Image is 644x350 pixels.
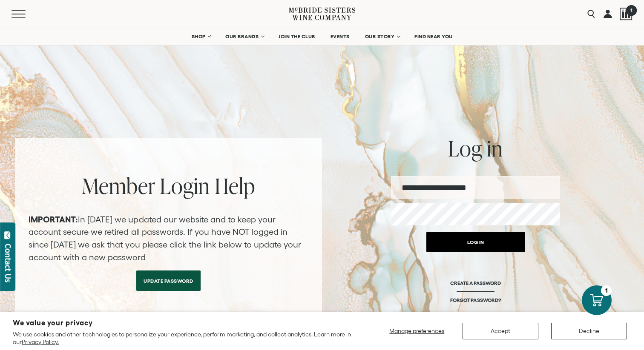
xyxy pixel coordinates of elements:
a: CREATE A PASSWORD [450,280,501,297]
span: OUR BRANDS [225,34,259,40]
a: SHOP [186,28,216,45]
a: EVENTS [325,28,355,45]
span: EVENTS [331,34,350,40]
button: Decline [551,323,627,339]
a: Privacy Policy. [22,339,59,345]
div: Contact Us [4,244,12,282]
strong: IMPORTANT: [29,215,78,224]
a: OUR STORY [359,28,405,45]
span: SHOP [191,34,206,40]
a: FORGOT PASSWORD? [450,297,500,303]
p: We use cookies and other technologies to personalize your experience, perform marketing, and coll... [13,330,353,346]
span: OUR STORY [365,34,395,40]
a: OUR BRANDS [220,28,269,45]
span: 1 [626,5,636,15]
a: JOIN THE CLUB [273,28,321,45]
button: Accept [463,323,538,339]
h2: Member Login Help [29,175,308,196]
p: In [DATE] we updated our website and to keep your account secure we retired all passwords. If you... [29,213,308,264]
h2: Log in [391,138,560,159]
a: Update Password [136,270,201,291]
button: Mobile Menu Trigger [11,10,42,18]
button: Manage preferences [384,323,450,339]
a: FIND NEAR YOU [409,28,458,45]
span: JOIN THE CLUB [279,34,315,40]
button: Log in [426,232,525,252]
div: 1 [601,285,612,296]
h2: We value your privacy [13,319,353,327]
span: Manage preferences [389,327,444,334]
span: FIND NEAR YOU [414,34,453,40]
